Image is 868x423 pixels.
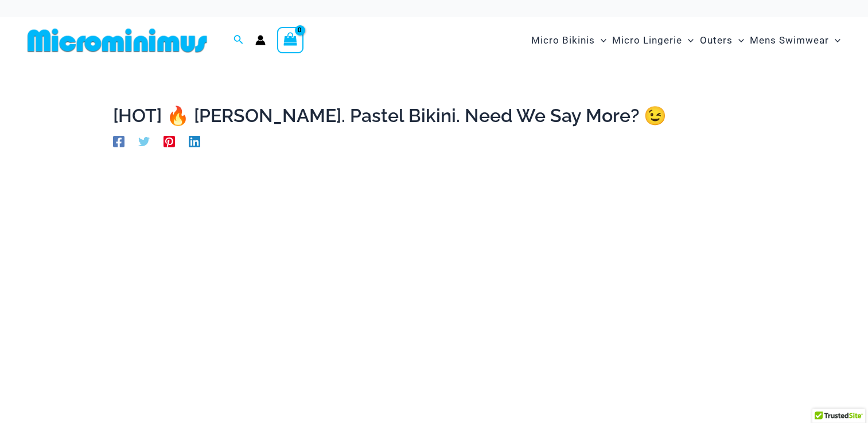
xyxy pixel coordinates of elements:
a: Linkedin [189,135,200,147]
img: MM SHOP LOGO FLAT [23,28,212,53]
span: Menu Toggle [595,26,606,55]
a: Facebook [113,135,124,147]
a: Mens SwimwearMenu ToggleMenu Toggle [747,23,843,58]
span: Menu Toggle [682,26,694,55]
span: Micro Bikinis [531,26,595,55]
a: Search icon link [233,33,244,48]
a: OutersMenu ToggleMenu Toggle [697,23,747,58]
a: View Shopping Cart, empty [277,27,303,53]
span: Micro Lingerie [612,26,682,55]
a: Pinterest [164,135,175,147]
a: Micro BikinisMenu ToggleMenu Toggle [528,23,609,58]
span: Menu Toggle [733,26,744,55]
a: Account icon link [255,35,266,45]
a: Twitter [138,135,150,147]
span: Menu Toggle [829,26,840,55]
h1: [HOT] 🔥 [PERSON_NAME]. Pastel Bikini. Need We Say More? 😉 [113,105,756,127]
span: Outers [700,26,733,55]
a: Micro LingerieMenu ToggleMenu Toggle [609,23,696,58]
nav: Site Navigation [527,21,845,60]
span: Mens Swimwear [750,26,829,55]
